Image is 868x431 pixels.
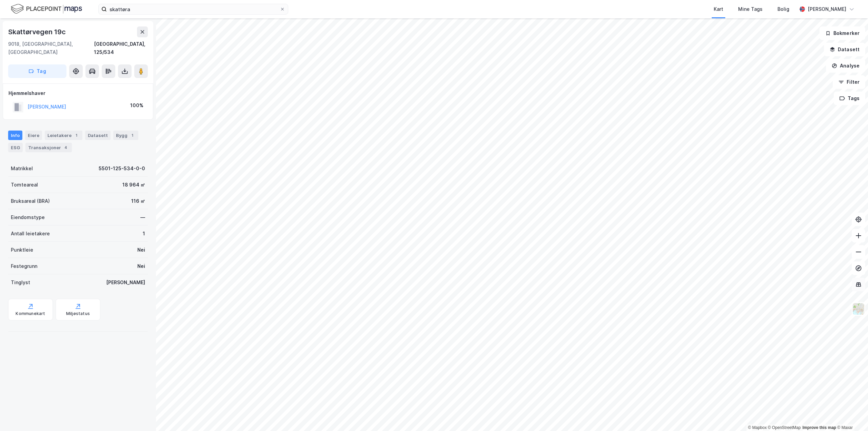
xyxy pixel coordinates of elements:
button: Tags [834,92,865,105]
div: Kommunekart [16,311,45,316]
img: logo.f888ab2527a4732fd821a326f86c7f29.svg [11,3,82,15]
div: 9018, [GEOGRAPHIC_DATA], [GEOGRAPHIC_DATA] [8,40,94,56]
button: Bokmerker [820,26,865,40]
div: Info [8,131,22,140]
div: Hjemmelshaver [8,89,147,97]
div: Tinglyst [11,278,30,287]
div: Datasett [85,131,111,140]
div: Bolig [777,5,789,13]
div: 4 [62,144,69,151]
div: Miljøstatus [66,311,90,316]
div: Skattørvegen 19c [8,26,67,37]
img: Z [852,302,865,315]
div: Mine Tags [738,5,763,13]
div: 1 [129,132,136,139]
div: 1 [143,230,145,238]
div: 5501-125-534-0-0 [99,164,145,173]
div: [GEOGRAPHIC_DATA], 125/534 [94,40,148,56]
div: 116 ㎡ [131,197,145,205]
div: Nei [137,262,145,270]
div: Leietakere [45,131,82,140]
div: ESG [8,143,23,152]
button: Analyse [826,59,865,73]
a: OpenStreetMap [768,425,801,430]
div: Tomteareal [11,181,38,189]
div: 100% [130,101,143,110]
div: Eiere [25,131,42,140]
div: Festegrunn [11,262,37,270]
button: Datasett [824,43,865,56]
div: Kontrollprogram for chat [834,398,868,431]
button: Tag [8,64,66,78]
iframe: Chat Widget [834,398,868,431]
div: Kart [714,5,723,13]
div: 1 [73,132,80,139]
a: Improve this map [803,425,836,430]
div: Bruksareal (BRA) [11,197,50,205]
div: — [140,213,145,221]
div: Matrikkel [11,164,33,173]
a: Mapbox [748,425,767,430]
div: [PERSON_NAME] [808,5,846,13]
div: Transaksjoner [25,143,72,152]
div: Bygg [113,131,138,140]
div: 18 964 ㎡ [122,181,145,189]
div: Punktleie [11,246,33,254]
div: Eiendomstype [11,213,45,221]
div: Antall leietakere [11,230,50,238]
button: Filter [833,75,865,89]
input: Søk på adresse, matrikkel, gårdeiere, leietakere eller personer [107,4,280,14]
div: Nei [137,246,145,254]
div: [PERSON_NAME] [106,278,145,287]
